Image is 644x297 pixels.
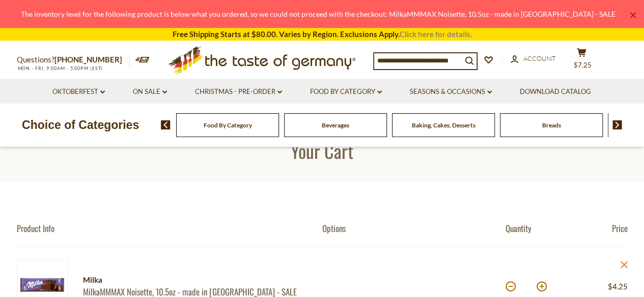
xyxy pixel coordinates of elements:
img: previous arrow [161,120,171,129]
a: Account [511,53,556,64]
a: Food By Category [204,121,252,129]
a: MilkaMMMAX Noisette, 10.5oz - made in [GEOGRAPHIC_DATA] - SALE [83,286,304,297]
button: $7.25 [567,48,597,73]
a: Breads [542,121,561,129]
span: $7.25 [574,61,592,69]
div: The inventory level for the following product is below what you ordered, so we could not proceed ... [8,8,628,20]
a: Baking, Cakes, Desserts [412,121,475,129]
h1: Your Cart [32,139,612,162]
a: Seasons & Occasions [410,86,492,97]
div: Price [567,223,628,234]
p: Questions? [17,53,130,67]
a: Download Catalog [520,86,591,97]
a: Oktoberfest [52,86,105,97]
a: Food By Category [310,86,382,97]
div: Product Info [17,223,322,234]
span: Account [523,54,556,62]
a: Christmas - PRE-ORDER [195,86,282,97]
a: Click here for details. [400,29,472,39]
img: next arrow [612,120,622,129]
a: × [630,12,636,18]
span: MON - FRI, 9:00AM - 5:00PM (EST) [17,65,103,71]
span: $4.25 [608,282,628,291]
a: Beverages [322,121,349,129]
a: [PHONE_NUMBER] [54,55,122,64]
div: Milka [83,274,304,286]
div: Quantity [506,223,567,234]
a: On Sale [133,86,167,97]
div: Options [322,223,506,234]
